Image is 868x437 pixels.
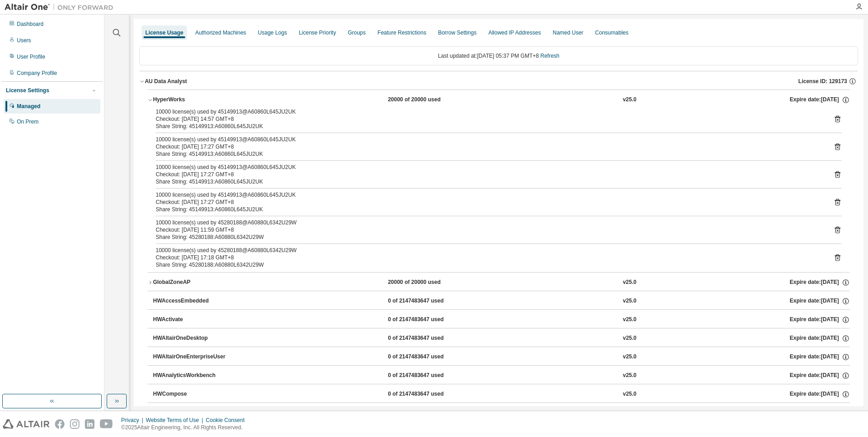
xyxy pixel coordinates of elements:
div: Usage Logs [258,29,287,36]
div: Checkout: [DATE] 14:57 GMT+8 [156,115,820,123]
div: License Usage [145,29,183,36]
div: v25.0 [623,278,636,287]
div: 0 of 2147483647 used [388,390,469,398]
div: Last updated at: [DATE] 05:37 PM GMT+8 [139,46,858,65]
div: 10000 license(s) used by 45149913@A60860L645JU2UK [156,136,820,143]
div: Checkout: [DATE] 17:27 GMT+8 [156,143,820,150]
div: Share String: 45280188:A60880L6342U29W [156,233,820,241]
div: 10000 license(s) used by 45149913@A60860L645JU2UK [156,191,820,199]
div: v25.0 [623,334,636,343]
div: Expire date: [DATE] [789,353,849,361]
div: HWAnalyticsWorkbench [153,372,235,380]
div: Named User [552,29,583,36]
div: v25.0 [623,297,636,305]
div: 0 of 2147483647 used [388,334,469,343]
div: 10000 license(s) used by 45280188@A60880L6342U29W [156,247,820,254]
div: Dashboard [17,20,44,28]
img: facebook.svg [55,419,64,429]
div: Website Terms of Use [146,417,206,424]
div: Expire date: [DATE] [789,334,849,343]
img: instagram.svg [70,419,79,429]
div: 0 of 2147483647 used [388,353,469,361]
div: 20000 of 20000 used [388,96,469,104]
button: HWAltairOneDesktop0 of 2147483647 usedv25.0Expire date:[DATE] [153,328,850,348]
div: 20000 of 20000 used [388,278,469,287]
div: Expire date: [DATE] [789,96,849,104]
button: GlobalZoneAP20000 of 20000 usedv25.0Expire date:[DATE] [148,273,850,293]
button: HWAltairOneEnterpriseUser0 of 2147483647 usedv25.0Expire date:[DATE] [153,347,850,367]
button: AU Data AnalystLicense ID: 129173 [139,71,858,91]
div: v25.0 [623,316,636,324]
div: 0 of 2147483647 used [388,316,469,324]
a: Refresh [540,53,559,59]
div: 10000 license(s) used by 45280188@A60880L6342U29W [156,219,820,226]
button: HWCompose0 of 2147483647 usedv25.0Expire date:[DATE] [153,384,850,404]
div: HWAccessEmbedded [153,297,235,305]
div: HWAltairOneEnterpriseUser [153,353,235,361]
div: Company Profile [17,70,57,77]
div: Consumables [595,29,628,36]
button: HWAnalyticsWorkbench0 of 2147483647 usedv25.0Expire date:[DATE] [153,366,850,386]
div: Checkout: [DATE] 17:18 GMT+8 [156,254,820,261]
div: 10000 license(s) used by 45149913@A60860L645JU2UK [156,108,820,115]
div: Expire date: [DATE] [789,297,849,305]
img: youtube.svg [100,419,113,429]
div: Checkout: [DATE] 11:59 GMT+8 [156,226,820,233]
button: HWEmbedBasic0 of 2147483647 usedv25.0Expire date:[DATE] [153,403,850,423]
div: Groups [348,29,365,36]
div: v25.0 [623,96,636,104]
div: Share String: 45149913:A60860L645JU2UK [156,150,820,158]
div: Privacy [121,417,146,424]
div: Users [17,37,31,44]
div: Checkout: [DATE] 17:27 GMT+8 [156,199,820,206]
button: HyperWorks20000 of 20000 usedv25.0Expire date:[DATE] [148,90,850,110]
div: Cookie Consent [206,417,250,424]
div: HWAltairOneDesktop [153,334,235,343]
div: Expire date: [DATE] [789,278,849,287]
div: AU Data Analyst [145,78,187,85]
div: Checkout: [DATE] 17:27 GMT+8 [156,171,820,178]
div: Borrow Settings [438,29,477,36]
button: HWAccessEmbedded0 of 2147483647 usedv25.0Expire date:[DATE] [153,291,850,311]
img: Altair One [5,3,118,12]
div: HWActivate [153,316,235,324]
div: v25.0 [623,353,636,361]
div: Share String: 45149913:A60860L645JU2UK [156,123,820,130]
div: On Prem [17,118,39,125]
div: Expire date: [DATE] [789,390,849,398]
div: 0 of 2147483647 used [388,372,469,380]
div: Share String: 45149913:A60860L645JU2UK [156,206,820,213]
p: © 2025 Altair Engineering, Inc. All Rights Reserved. [121,424,250,432]
div: 0 of 2147483647 used [388,297,469,305]
div: Expire date: [DATE] [789,372,849,380]
div: Allowed IP Addresses [488,29,541,36]
div: License Settings [6,87,49,94]
div: Share String: 45280188:A60880L6342U29W [156,261,820,268]
div: Expire date: [DATE] [789,316,849,324]
div: HyperWorks [153,96,235,104]
div: Share String: 45149913:A60860L645JU2UK [156,178,820,185]
div: License Priority [299,29,336,36]
span: License ID: 129173 [799,78,847,85]
div: Authorized Machines [195,29,246,36]
img: linkedin.svg [85,419,94,429]
div: Feature Restrictions [378,29,426,36]
div: v25.0 [623,372,636,380]
div: HWCompose [153,390,235,398]
div: User Profile [17,53,45,60]
div: Managed [17,103,40,110]
div: GlobalZoneAP [153,278,235,287]
div: 10000 license(s) used by 45149913@A60860L645JU2UK [156,164,820,171]
button: HWActivate0 of 2147483647 usedv25.0Expire date:[DATE] [153,310,850,330]
div: v25.0 [623,390,636,398]
img: altair_logo.svg [3,419,49,429]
